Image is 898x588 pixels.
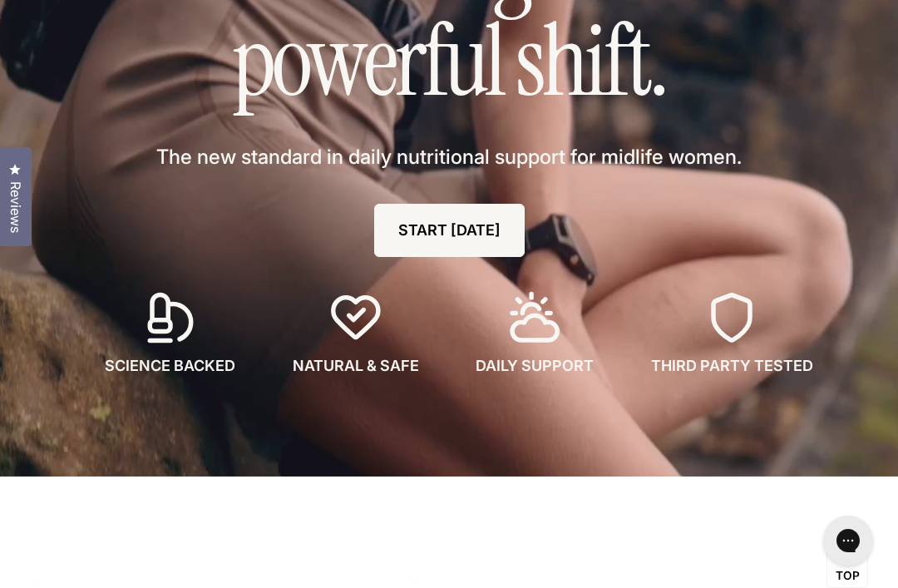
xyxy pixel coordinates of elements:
[815,510,881,571] iframe: Gorgias live chat messenger
[836,569,860,584] span: Top
[105,355,235,377] span: SCIENCE BACKED
[651,355,813,377] span: THIRD PARTY TESTED
[374,204,525,257] a: START [DATE]
[4,181,26,233] span: Reviews
[156,143,742,171] span: The new standard in daily nutritional support for midlife women.
[293,355,419,377] span: NATURAL & SAFE
[476,355,594,377] span: DAILY SUPPORT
